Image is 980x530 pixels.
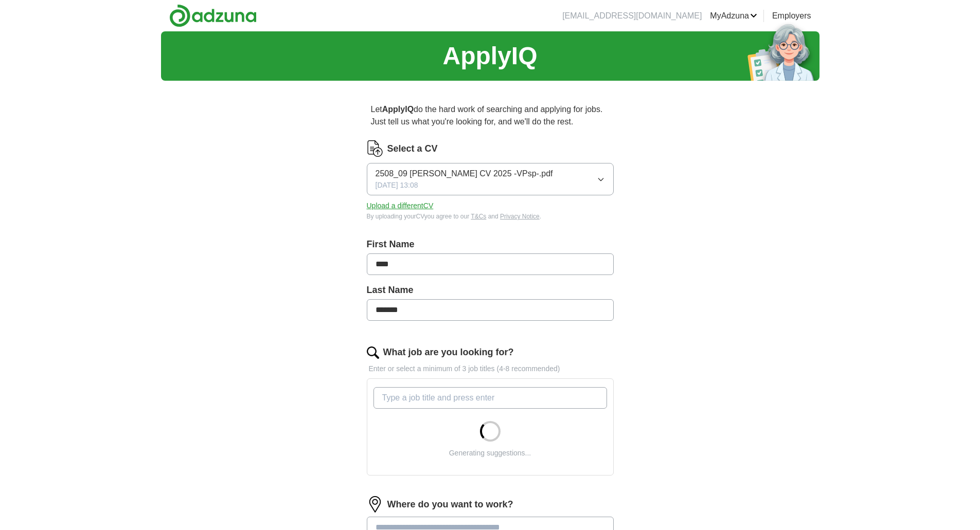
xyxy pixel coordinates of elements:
label: First Name [367,237,614,251]
label: Select a CV [387,142,438,156]
img: CV Icon [367,140,383,157]
input: Type a job title and press enter [373,387,607,409]
label: Where do you want to work? [387,498,513,511]
h1: ApplyIQ [442,38,537,75]
div: Generating suggestions... [449,448,531,459]
a: MyAdzuna [710,10,757,22]
a: Privacy Notice [500,213,540,220]
a: T&Cs [471,213,486,220]
button: 2508_09 [PERSON_NAME] CV 2025 -VPsp-.pdf[DATE] 13:08 [367,163,614,195]
p: Let do the hard work of searching and applying for jobs. Just tell us what you're looking for, an... [367,99,614,132]
span: 2508_09 [PERSON_NAME] CV 2025 -VPsp-.pdf [376,168,553,180]
img: Adzuna logo [169,4,257,27]
strong: ApplyIQ [382,105,414,114]
li: [EMAIL_ADDRESS][DOMAIN_NAME] [562,10,702,22]
label: Last Name [367,283,614,297]
p: Enter or select a minimum of 3 job titles (4-8 recommended) [367,363,614,374]
label: What job are you looking for? [383,345,514,359]
a: Employers [772,10,811,22]
span: [DATE] 13:08 [376,180,418,191]
img: location.png [367,496,383,513]
img: search.png [367,346,379,359]
div: By uploading your CV you agree to our and . [367,212,614,221]
button: Upload a differentCV [367,200,434,211]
